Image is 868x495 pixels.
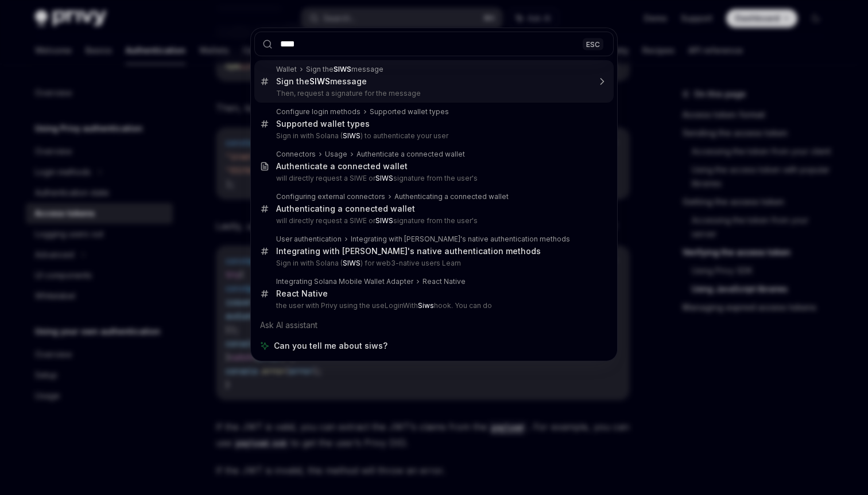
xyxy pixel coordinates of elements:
div: Connectors [276,150,316,159]
div: Ask AI assistant [254,315,614,336]
p: will directly request a SIWE or signature from the user's [276,174,590,183]
p: Then, request a signature for the message [276,89,590,98]
div: Wallet [276,65,297,74]
span: Can you tell me about siws? [274,340,387,352]
div: Authenticating a connected wallet [276,204,415,214]
div: Sign the message [276,76,367,87]
div: Integrating Solana Mobile Wallet Adapter [276,277,413,286]
div: Authenticate a connected wallet [356,150,465,159]
div: Integrating with [PERSON_NAME]'s native authentication methods [351,235,570,244]
div: Configuring external connectors [276,192,385,201]
b: SIWS [309,76,330,86]
p: Sign in with Solana ( ) for web3-native users Learn [276,259,590,268]
div: Usage [325,150,347,159]
div: Sign the message [306,65,383,74]
div: ESC [583,38,603,50]
b: SIWS [343,259,361,267]
div: Supported wallet types [276,119,370,129]
div: Authenticating a connected wallet [394,192,509,201]
b: SIWS [343,131,361,140]
b: Siws [418,301,434,310]
div: User authentication [276,235,342,244]
p: Sign in with Solana ( ) to authenticate your user [276,131,590,141]
p: the user with Privy using the useLoginWith hook. You can do [276,301,590,310]
div: React Native [276,289,328,299]
div: React Native [423,277,466,286]
b: SIWS [334,65,351,73]
b: SIWS [375,216,393,225]
div: Configure login methods [276,107,361,116]
div: Authenticate a connected wallet [276,161,408,172]
p: will directly request a SIWE or signature from the user's [276,216,590,225]
b: SIWS [375,174,393,182]
div: Integrating with [PERSON_NAME]'s native authentication methods [276,246,541,256]
div: Supported wallet types [370,107,449,116]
